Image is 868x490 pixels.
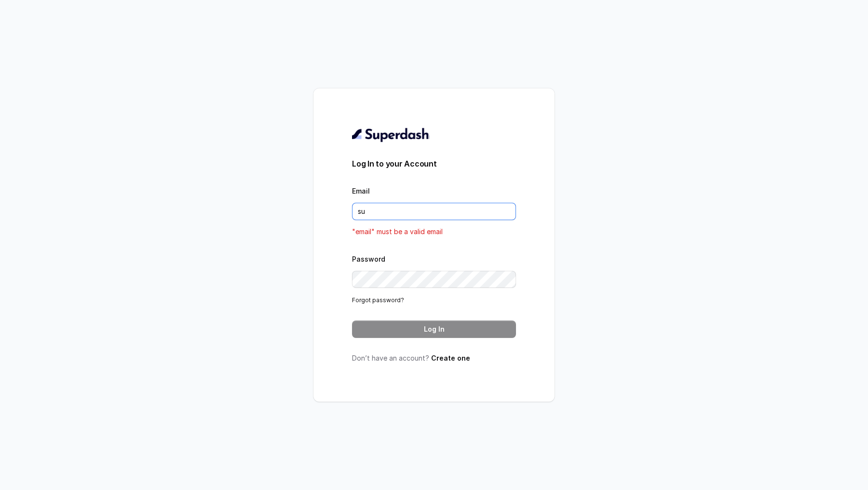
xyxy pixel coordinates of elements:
[431,354,470,362] a: Create one
[352,226,516,238] p: "email" must be a valid email
[352,187,370,195] label: Email
[352,296,404,304] a: Forgot password?
[352,127,430,142] img: light.svg
[352,255,385,263] label: Password
[352,158,516,169] h3: Log In to your Account
[352,353,516,363] p: Don’t have an account?
[352,321,516,338] button: Log In
[352,203,516,220] input: youremail@example.com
